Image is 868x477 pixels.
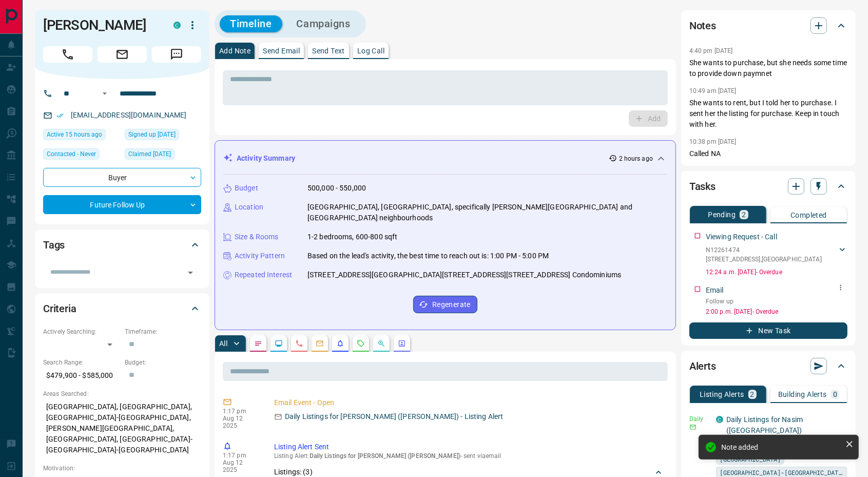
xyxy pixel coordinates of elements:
a: [EMAIL_ADDRESS][DOMAIN_NAME] [71,111,187,119]
button: Regenerate [413,296,477,313]
p: Listing Alert Sent [274,442,664,452]
span: Message [152,46,201,63]
p: $479,900 - $585,000 [43,367,120,384]
p: [GEOGRAPHIC_DATA], [GEOGRAPHIC_DATA], specifically [PERSON_NAME][GEOGRAPHIC_DATA] and [GEOGRAPHIC... [307,202,667,223]
p: Email Event - Open [274,397,664,408]
p: 2 [750,391,755,398]
p: Called NA [689,148,847,159]
p: She wants to rent, but I told her to purchase. I sent her the listing for purchase. Keep in touch... [689,98,847,130]
p: Listing Alerts [700,391,744,398]
svg: Listing Alerts [336,339,344,348]
p: Building Alerts [778,391,827,398]
div: Note added [721,443,841,451]
h2: Tasks [689,178,716,195]
h2: Tags [43,237,65,253]
h2: Notes [689,17,716,34]
button: New Task [689,322,847,339]
p: Activity Pattern [235,251,285,261]
span: Call [43,46,92,63]
p: Areas Searched: [43,389,201,398]
p: Email [706,285,724,296]
span: Email [98,46,147,63]
span: Daily Listings for [PERSON_NAME] ([PERSON_NAME]) [310,452,460,460]
p: Send Text [312,47,345,54]
button: Open [99,87,111,100]
div: Notes [689,13,847,38]
span: Claimed [DATE] [128,149,171,159]
p: 1-2 bedrooms, 600-800 sqft [307,232,397,242]
p: Budget [235,183,258,194]
h2: Criteria [43,300,76,317]
p: She wants to purchase, but she needs some time to provide down paymnet [689,58,847,79]
p: 12:24 a.m. [DATE] - Overdue [706,268,847,277]
span: Signed up [DATE] [128,129,176,140]
p: 10:49 am [DATE] [689,87,737,94]
p: 10:38 pm [DATE] [689,138,737,145]
p: N12261474 [706,245,822,255]
p: Send Email [263,47,300,54]
p: Budget: [125,358,201,367]
div: Buyer [43,168,201,187]
p: Aug 12 2025 [223,459,259,473]
button: Timeline [220,15,282,32]
p: Daily [689,414,710,424]
p: Aug 12 2025 [223,415,259,429]
p: [STREET_ADDRESS] , [GEOGRAPHIC_DATA] [706,255,822,264]
p: Add Note [219,47,250,54]
p: Actively Searching: [43,327,120,336]
svg: Requests [357,339,365,348]
p: 2 hours ago [619,154,653,163]
div: N12261474[STREET_ADDRESS],[GEOGRAPHIC_DATA] [706,243,847,266]
p: Based on the lead's activity, the best time to reach out is: 1:00 PM - 5:00 PM [307,251,549,261]
p: [STREET_ADDRESS][GEOGRAPHIC_DATA][STREET_ADDRESS][STREET_ADDRESS] Condominiums [307,270,621,280]
p: Follow up [706,297,847,306]
div: condos.ca [173,22,181,29]
p: Location [235,202,263,213]
a: Daily Listings for Nasim ([GEOGRAPHIC_DATA]) [726,415,803,434]
button: Campaigns [286,15,361,32]
p: Motivation: [43,464,201,473]
div: Criteria [43,296,201,321]
svg: Lead Browsing Activity [275,339,283,348]
button: Open [183,265,198,280]
p: Size & Rooms [235,232,279,242]
p: All [219,340,227,347]
p: [GEOGRAPHIC_DATA], [GEOGRAPHIC_DATA], [GEOGRAPHIC_DATA]-[GEOGRAPHIC_DATA], [PERSON_NAME][GEOGRAPH... [43,398,201,459]
p: Viewing Request - Call [706,232,777,242]
div: Activity Summary2 hours ago [223,149,667,168]
p: 500,000 - 550,000 [307,183,366,194]
div: Thu Jan 23 2025 [125,148,201,163]
h1: [PERSON_NAME] [43,17,158,33]
p: Log Call [357,47,384,54]
span: Active 15 hours ago [47,129,102,140]
svg: Email [689,424,697,431]
div: Thu Jan 23 2025 [125,129,201,143]
p: Timeframe: [125,327,201,336]
h2: Alerts [689,358,716,374]
p: 0 [833,391,837,398]
svg: Agent Actions [398,339,406,348]
div: condos.ca [716,416,723,423]
div: Future Follow Up [43,195,201,214]
p: Activity Summary [237,153,295,164]
svg: Opportunities [377,339,385,348]
div: Alerts [689,354,847,378]
p: Search Range: [43,358,120,367]
div: Mon Aug 11 2025 [43,129,120,143]
svg: Notes [254,339,262,348]
div: Tasks [689,174,847,199]
p: 1:17 pm [223,408,259,415]
p: 4:40 pm [DATE] [689,47,733,54]
p: Listing Alert : - sent via email [274,452,664,460]
p: 2 [742,211,746,218]
p: Completed [790,212,827,219]
svg: Email Verified [56,112,64,119]
svg: Emails [316,339,324,348]
p: 1:17 pm [223,452,259,459]
p: 2:00 p.m. [DATE] - Overdue [706,307,847,316]
div: Tags [43,233,201,257]
span: Contacted - Never [47,149,96,159]
svg: Calls [295,339,303,348]
p: Pending [708,211,736,218]
p: Daily Listings for [PERSON_NAME] ([PERSON_NAME]) - Listing Alert [285,411,503,422]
